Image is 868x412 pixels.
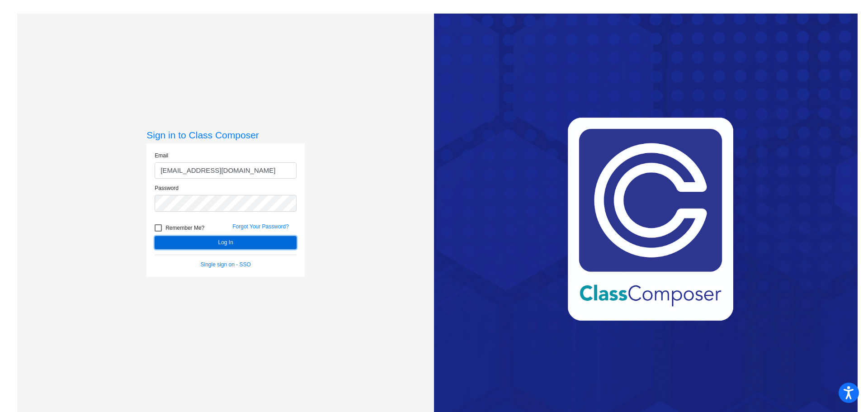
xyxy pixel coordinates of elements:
[165,223,204,233] span: Remember Me?
[155,152,168,160] label: Email
[201,261,251,268] a: Single sign on - SSO
[232,223,289,230] a: Forgot Your Password?
[155,184,179,192] label: Password
[155,236,297,249] button: Log In
[146,129,305,141] h3: Sign in to Class Composer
